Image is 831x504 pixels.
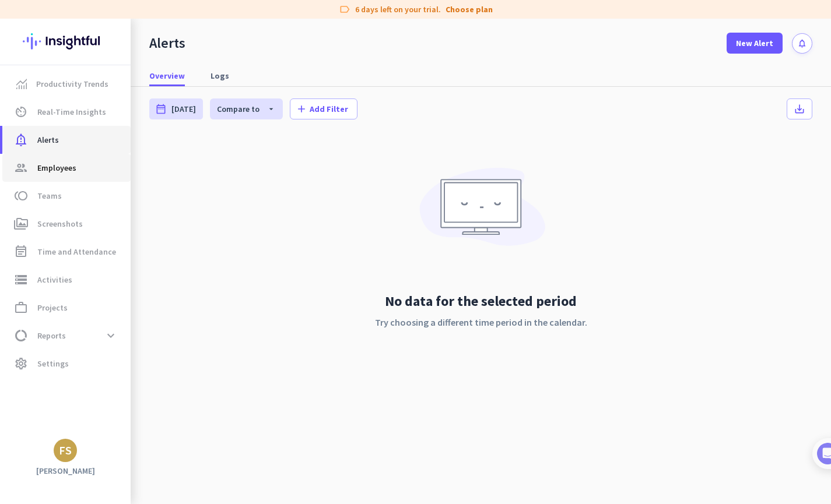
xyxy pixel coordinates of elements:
span: Productivity Trends [36,77,108,91]
i: work_outline [14,301,28,315]
i: av_timer [14,105,28,119]
a: menu-itemProductivity Trends [2,70,131,98]
span: Activities [37,273,72,287]
span: [DATE] [171,103,196,115]
a: av_timerReal-Time Insights [2,98,131,126]
button: addAdd Filter [290,98,357,119]
a: data_usageReportsexpand_more [2,322,131,350]
button: notifications [792,33,812,54]
span: Projects [37,301,68,315]
i: storage [14,273,28,287]
span: Settings [37,357,69,371]
i: date_range [155,103,167,115]
a: storageActivities [2,266,131,294]
span: Add Filter [310,103,348,115]
a: notification_importantAlerts [2,126,131,154]
span: Compare to [217,104,260,114]
span: Employees [37,161,76,175]
span: Teams [37,189,62,203]
span: New Alert [736,37,773,49]
span: Screenshots [37,217,83,231]
a: tollTeams [2,182,131,210]
i: toll [14,189,28,203]
span: Real-Time Insights [37,105,106,119]
i: label [339,3,350,15]
a: perm_mediaScreenshots [2,210,131,238]
i: notification_important [14,133,28,147]
i: save_alt [794,103,805,115]
i: add [296,103,307,115]
i: data_usage [14,329,28,343]
span: Alerts [37,133,59,147]
img: menu-item [16,79,27,89]
span: Time and Attendance [37,245,116,259]
span: Reports [37,329,66,343]
button: expand_more [100,325,121,346]
button: New Alert [727,33,783,54]
a: Choose plan [446,3,493,15]
div: Alerts [149,34,185,52]
img: Insightful logo [23,19,108,64]
p: Try choosing a different time period in the calendar. [375,315,587,329]
span: Logs [211,70,229,82]
a: work_outlineProjects [2,294,131,322]
a: event_noteTime and Attendance [2,238,131,266]
i: arrow_drop_down [260,104,276,114]
a: settingsSettings [2,350,131,378]
button: save_alt [787,98,812,119]
h2: No data for the selected period [375,292,587,311]
a: groupEmployees [2,154,131,182]
i: settings [14,357,28,371]
i: notifications [797,38,807,48]
img: No data [414,159,548,263]
i: event_note [14,245,28,259]
span: Overview [149,70,185,82]
i: group [14,161,28,175]
i: perm_media [14,217,28,231]
div: FS [59,445,72,456]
